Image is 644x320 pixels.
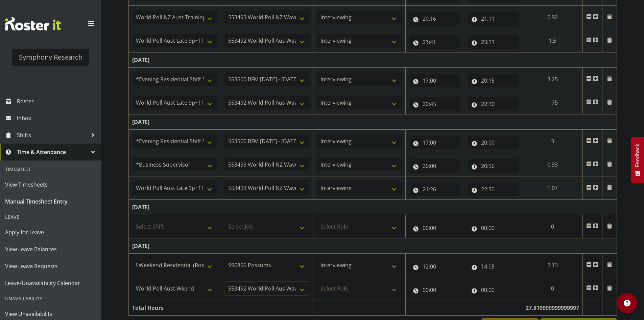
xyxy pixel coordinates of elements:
[5,278,96,288] span: Leave/Unavailability Calendar
[409,221,460,235] input: Click to select...
[522,254,583,277] td: 2.13
[522,300,583,316] td: 27.819999999999997
[522,130,583,153] td: 3
[522,6,583,29] td: 0.92
[2,176,100,193] a: View Timesheets
[624,300,630,306] img: help-xxl-2.png
[2,241,100,258] a: View Leave Balances
[2,193,100,210] a: Manual Timesheet Entry
[409,183,460,196] input: Click to select...
[409,97,460,111] input: Click to select...
[631,137,644,183] button: Feedback - Show survey
[5,244,96,254] span: View Leave Balances
[468,136,519,149] input: Click to select...
[409,74,460,87] input: Click to select...
[522,68,583,91] td: 3.25
[522,215,583,238] td: 0
[468,97,519,111] input: Click to select...
[5,309,96,319] span: View Unavailability
[468,74,519,87] input: Click to select...
[19,52,82,62] div: Symphony Research
[468,12,519,25] input: Click to select...
[2,210,100,224] div: Leave
[17,113,98,123] span: Inbox
[5,196,96,207] span: Manual Timesheet Entry
[129,52,617,68] td: [DATE]
[468,283,519,297] input: Click to select...
[409,35,460,49] input: Click to select...
[129,238,617,254] td: [DATE]
[2,292,100,305] div: Unavailability
[522,277,583,300] td: 0
[635,144,641,167] span: Feedback
[522,29,583,52] td: 1.5
[522,176,583,200] td: 1.07
[409,283,460,297] input: Click to select...
[17,147,88,157] span: Time & Attendance
[468,183,519,196] input: Click to select...
[129,300,221,316] td: Total Hours
[468,159,519,173] input: Click to select...
[409,260,460,273] input: Click to select...
[468,260,519,273] input: Click to select...
[2,275,100,292] a: Leave/Unavailability Calendar
[129,114,617,130] td: [DATE]
[5,17,61,30] img: Rosterit website logo
[522,91,583,114] td: 1.75
[409,159,460,173] input: Click to select...
[468,35,519,49] input: Click to select...
[5,261,96,271] span: View Leave Requests
[522,153,583,176] td: 0.93
[17,96,98,106] span: Roster
[2,162,100,176] div: Timesheet
[409,136,460,149] input: Click to select...
[5,179,96,190] span: View Timesheets
[2,258,100,275] a: View Leave Requests
[5,227,96,237] span: Apply for Leave
[409,12,460,25] input: Click to select...
[2,224,100,241] a: Apply for Leave
[129,200,617,215] td: [DATE]
[17,130,88,140] span: Shifts
[468,221,519,235] input: Click to select...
